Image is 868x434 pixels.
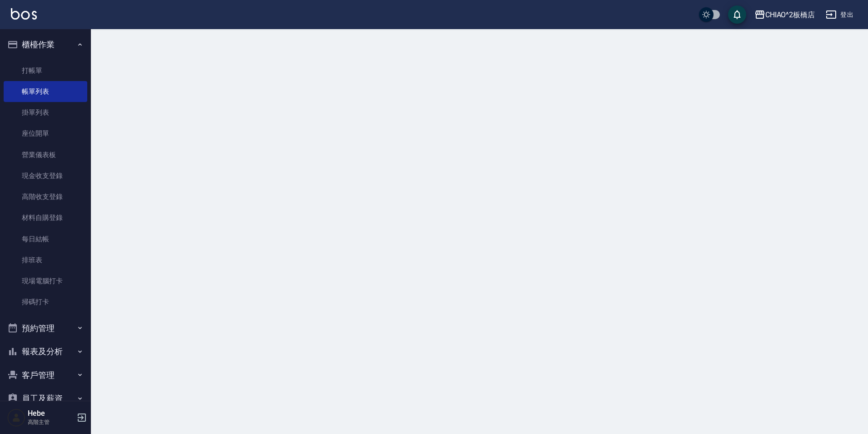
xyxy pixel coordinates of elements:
img: Person [7,408,25,427]
a: 帳單列表 [4,81,87,102]
a: 打帳單 [4,60,87,81]
a: 現金收支登錄 [4,165,87,186]
p: 高階主管 [28,418,74,426]
a: 營業儀表板 [4,144,87,165]
h5: Hebe [28,409,74,418]
button: CHIAO^2板橋店 [751,5,819,24]
a: 現場電腦打卡 [4,271,87,291]
button: 櫃檯作業 [4,33,87,56]
div: CHIAO^2板橋店 [765,9,815,20]
a: 每日結帳 [4,229,87,250]
a: 高階收支登錄 [4,186,87,207]
button: 預約管理 [4,317,87,340]
a: 材料自購登錄 [4,207,87,228]
button: 客戶管理 [4,363,87,387]
img: Logo [11,8,37,20]
button: save [728,5,746,24]
a: 排班表 [4,250,87,271]
a: 掛單列表 [4,102,87,123]
button: 登出 [822,6,857,23]
button: 員工及薪資 [4,387,87,410]
a: 掃碼打卡 [4,291,87,312]
a: 座位開單 [4,123,87,144]
button: 報表及分析 [4,340,87,363]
